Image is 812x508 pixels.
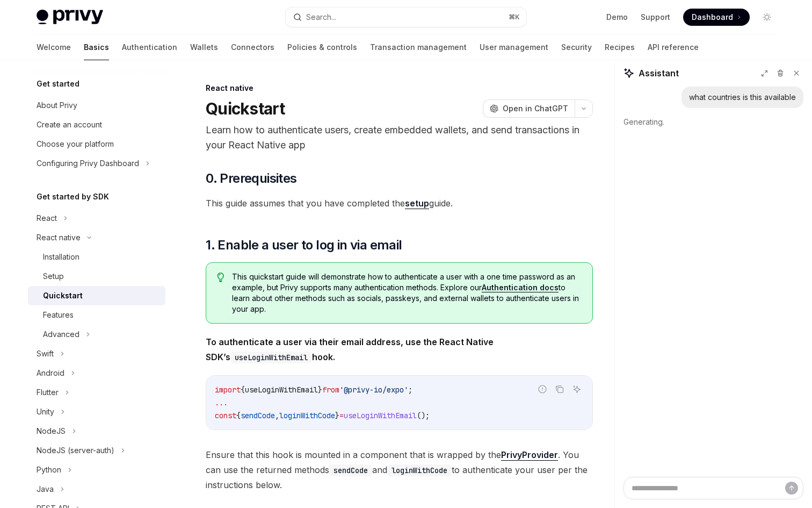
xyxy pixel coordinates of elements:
[206,337,494,362] strong: To authenticate a user via their email address, use the React Native SDK’s hook.
[37,10,103,25] img: light logo
[370,34,467,60] a: Transaction management
[37,118,102,131] div: Create an account
[37,386,59,399] div: Flutter
[245,385,318,395] span: useLoginWithEmail
[483,99,575,118] button: Open in ChatGPT
[37,99,77,112] div: About Privy
[236,411,241,420] span: {
[37,483,54,496] div: Java
[37,444,114,457] div: NodeJS (server-auth)
[339,411,344,420] span: =
[329,464,372,476] code: sendCode
[37,34,71,60] a: Welcome
[37,77,79,90] h5: Get started
[501,449,558,461] a: PrivyProvider
[215,385,241,395] span: import
[758,9,775,26] button: Toggle dark mode
[322,385,339,395] span: from
[206,196,593,211] span: This guide assumes that you have completed the guide.
[43,251,79,263] div: Installation
[408,385,412,395] span: ;
[785,482,798,495] button: Send message
[28,115,165,134] a: Create an account
[206,237,402,254] span: 1. Enable a user to log in via email
[480,34,548,60] a: User management
[206,170,296,187] span: 0. Prerequisites
[37,190,109,203] h5: Get started by SDK
[232,271,582,314] span: This quickstart guide will demonstrate how to authenticate a user with a one time password as an ...
[230,352,312,363] code: useLoginWithEmail
[509,13,520,22] span: ⌘ K
[28,305,165,325] a: Features
[482,283,559,292] a: Authentication docs
[503,103,568,114] span: Open in ChatGPT
[122,34,177,60] a: Authentication
[37,425,66,438] div: NodeJS
[339,385,408,395] span: '@privy-io/expo'
[206,447,593,492] span: Ensure that this hook is mounted in a component that is wrapped by the . You can use the returned...
[306,11,336,24] div: Search...
[639,67,679,80] span: Assistant
[215,411,236,420] span: const
[275,411,279,420] span: ,
[648,34,699,60] a: API reference
[206,83,593,94] div: React native
[43,289,83,302] div: Quickstart
[43,270,64,283] div: Setup
[286,8,526,27] button: Search...⌘K
[606,12,628,23] a: Demo
[553,382,567,396] button: Copy the contents from the code block
[241,411,275,420] span: sendCode
[335,411,339,420] span: }
[84,34,109,60] a: Basics
[37,212,57,225] div: React
[692,12,733,23] span: Dashboard
[624,108,803,136] div: Generating.
[217,273,224,282] svg: Tip
[279,411,335,420] span: loginWithCode
[231,34,274,60] a: Connectors
[683,9,750,26] a: Dashboard
[570,382,584,396] button: Ask AI
[344,411,417,420] span: useLoginWithEmail
[689,92,796,103] div: what countries is this available
[28,286,165,305] a: Quickstart
[215,398,228,407] span: ...
[43,328,79,341] div: Advanced
[28,267,165,286] a: Setup
[561,34,592,60] a: Security
[535,382,549,396] button: Report incorrect code
[43,309,74,321] div: Features
[28,96,165,115] a: About Privy
[37,231,81,244] div: React native
[641,12,670,23] a: Support
[387,464,452,476] code: loginWithCode
[37,347,54,360] div: Swift
[28,134,165,154] a: Choose your platform
[318,385,322,395] span: }
[206,123,593,153] p: Learn how to authenticate users, create embedded wallets, and send transactions in your React Nat...
[37,367,64,380] div: Android
[37,138,114,151] div: Choose your platform
[605,34,635,60] a: Recipes
[417,411,430,420] span: ();
[37,405,54,418] div: Unity
[37,157,139,170] div: Configuring Privy Dashboard
[206,99,285,118] h1: Quickstart
[190,34,218,60] a: Wallets
[37,463,61,476] div: Python
[287,34,357,60] a: Policies & controls
[405,198,429,209] a: setup
[28,247,165,267] a: Installation
[241,385,245,395] span: {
